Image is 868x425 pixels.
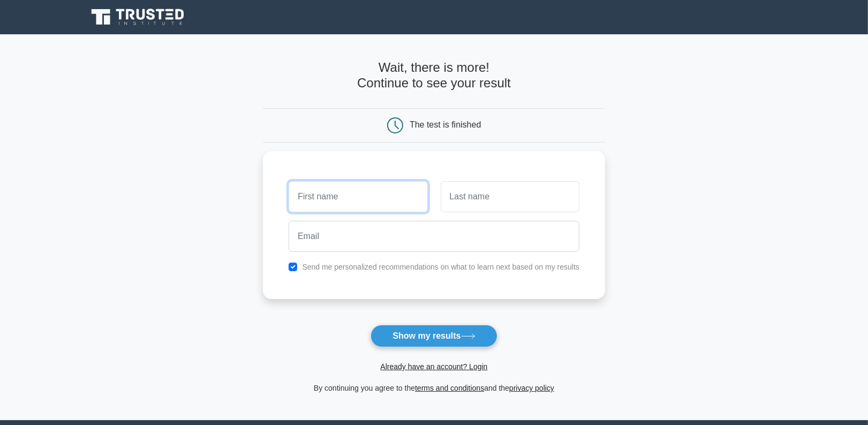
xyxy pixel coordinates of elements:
div: By continuing you agree to the and the [256,382,612,394]
input: First name [289,181,427,212]
input: Email [289,221,579,252]
a: Already have an account? Login [380,362,487,371]
a: privacy policy [509,384,554,392]
button: Show my results [371,325,497,347]
label: Send me personalized recommendations on what to learn next based on my results [302,263,579,271]
div: The test is finished [410,120,481,129]
input: Last name [441,181,579,212]
h4: Wait, there is more! Continue to see your result [263,60,605,91]
a: terms and conditions [415,384,484,392]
